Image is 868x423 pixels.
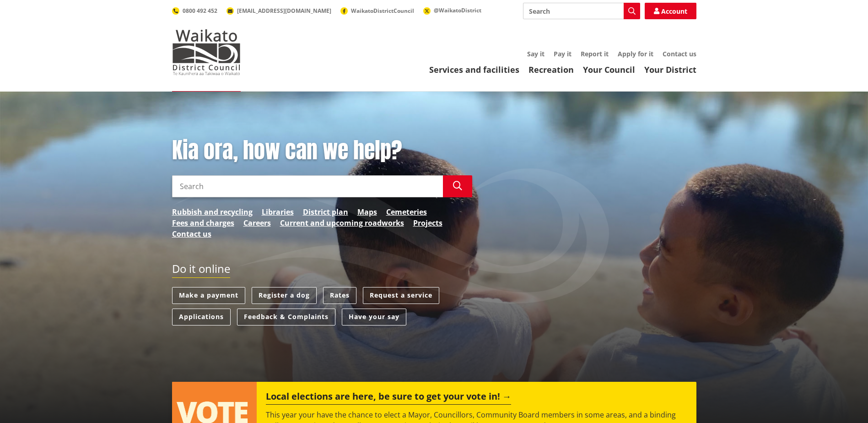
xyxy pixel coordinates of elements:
[303,206,348,217] a: District plan
[172,7,217,15] a: 0800 492 452
[363,287,439,304] a: Request a service
[434,6,481,14] span: @WaikatoDistrict
[644,64,696,75] a: Your District
[423,6,481,14] a: @WaikatoDistrict
[172,309,231,325] a: Applications
[172,137,472,164] h1: Kia ora, how can we help?
[357,206,377,217] a: Maps
[645,3,696,19] a: Account
[527,49,545,58] a: Say it
[581,49,609,58] a: Report it
[237,7,331,15] span: [EMAIL_ADDRESS][DOMAIN_NAME]
[340,7,414,15] a: WaikatoDistrictCouncil
[429,64,519,75] a: Services and facilities
[523,3,640,19] input: Search input
[226,7,331,15] a: [EMAIL_ADDRESS][DOMAIN_NAME]
[172,206,253,217] a: Rubbish and recycling
[172,29,241,75] img: Waikato District Council - Te Kaunihera aa Takiwaa o Waikato
[243,217,271,228] a: Careers
[280,217,404,228] a: Current and upcoming roadworks
[663,49,696,58] a: Contact us
[618,49,653,58] a: Apply for it
[323,287,356,304] a: Rates
[342,309,406,325] a: Have your say
[252,287,317,304] a: Register a dog
[172,217,234,228] a: Fees and charges
[528,64,574,75] a: Recreation
[172,287,245,304] a: Make a payment
[172,228,211,239] a: Contact us
[386,206,427,217] a: Cemeteries
[262,206,294,217] a: Libraries
[237,309,335,325] a: Feedback & Complaints
[183,7,217,15] span: 0800 492 452
[266,391,511,405] h2: Local elections are here, be sure to get your vote in!
[413,217,442,228] a: Projects
[172,175,443,197] input: Search input
[351,7,414,15] span: WaikatoDistrictCouncil
[583,64,635,75] a: Your Council
[172,262,230,278] h2: Do it online
[554,49,571,58] a: Pay it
